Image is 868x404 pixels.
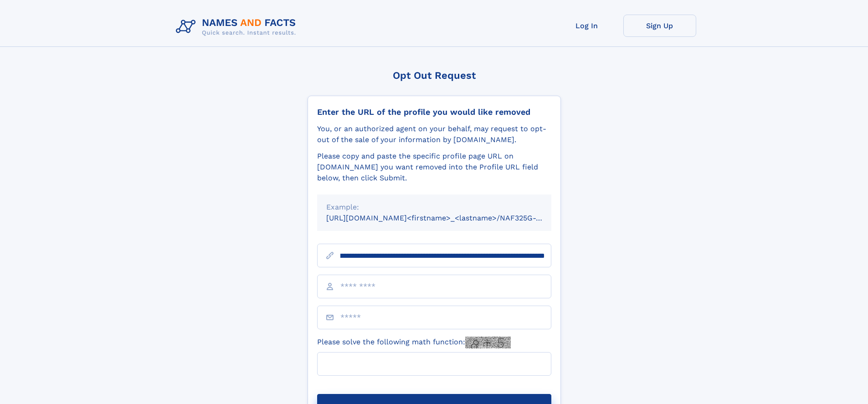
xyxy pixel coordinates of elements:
[308,70,561,81] div: Opt Out Request
[172,15,303,39] img: Logo Names and Facts
[317,337,511,348] label: Please solve the following math function:
[317,107,551,117] div: Enter the URL of the profile you would like removed
[317,151,551,184] div: Please copy and paste the specific profile page URL on [DOMAIN_NAME] you want removed into the Pr...
[550,15,623,37] a: Log In
[623,15,696,37] a: Sign Up
[326,214,569,222] small: [URL][DOMAIN_NAME]<firstname>_<lastname>/NAF325G-xxxxxxxx
[326,202,542,213] div: Example:
[317,123,551,145] div: You, or an authorized agent on your behalf, may request to opt-out of the sale of your informatio...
